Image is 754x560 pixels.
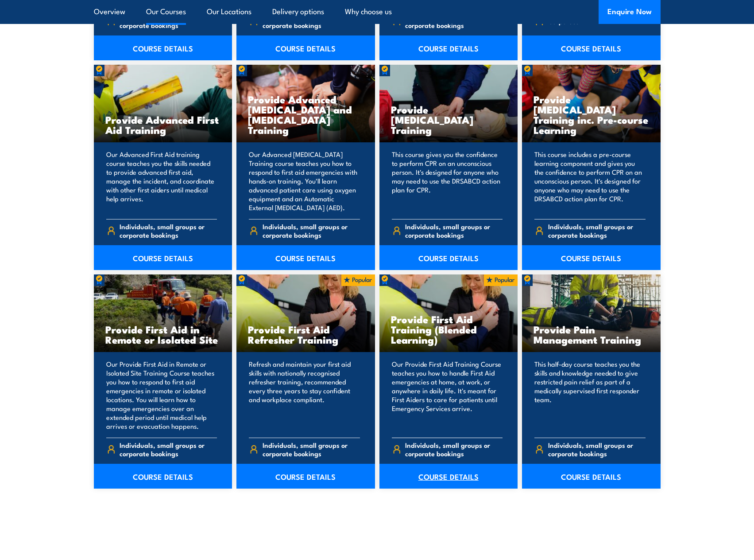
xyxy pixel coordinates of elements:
a: COURSE DETAILS [236,35,375,60]
h3: Provide Pain Management Training [534,324,649,345]
a: COURSE DETAILS [94,245,232,270]
a: COURSE DETAILS [94,464,232,489]
span: Individuals, small groups or corporate bookings [548,441,646,458]
p: Our Provide First Aid in Remote or Isolated Site Training Course teaches you how to respond to fi... [106,360,217,431]
span: Individuals, small groups or corporate bookings [263,12,360,29]
a: COURSE DETAILS [379,245,518,270]
a: COURSE DETAILS [379,35,518,60]
span: Individuals, small groups or corporate bookings [405,222,503,239]
span: Individuals, small groups or corporate bookings [120,12,217,29]
p: Our Provide First Aid Training Course teaches you how to handle First Aid emergencies at home, at... [392,360,503,431]
h3: Provide First Aid Training (Blended Learning) [391,314,507,345]
span: Individuals, small groups or corporate bookings [548,222,646,239]
span: Individuals, small groups or corporate bookings [405,441,503,458]
a: COURSE DETAILS [236,464,375,489]
a: COURSE DETAILS [522,245,661,270]
p: Refresh and maintain your first aid skills with nationally recognised refresher training, recomme... [249,360,360,431]
a: COURSE DETAILS [379,464,518,489]
a: COURSE DETAILS [522,35,661,60]
p: This half-day course teaches you the skills and knowledge needed to give restricted pain relief a... [534,360,646,431]
a: COURSE DETAILS [94,35,232,60]
p: This course includes a pre-course learning component and gives you the confidence to perform CPR ... [534,150,646,212]
h3: Provide First Aid Refresher Training [248,324,363,345]
span: Individuals, small groups or corporate bookings [263,441,360,458]
p: Our Advanced [MEDICAL_DATA] Training course teaches you how to respond to first aid emergencies w... [249,150,360,212]
h3: Provide First Aid in Remote or Isolated Site [105,324,221,345]
a: COURSE DETAILS [236,245,375,270]
p: Our Advanced First Aid training course teaches you the skills needed to provide advanced first ai... [106,150,217,212]
h3: Provide Advanced [MEDICAL_DATA] and [MEDICAL_DATA] Training [248,94,363,135]
a: COURSE DETAILS [522,464,661,489]
span: Individuals, small groups or corporate bookings [263,222,360,239]
span: Individuals, small groups or corporate bookings [120,441,217,458]
h3: Provide [MEDICAL_DATA] Training [391,104,507,135]
h3: Provide Advanced First Aid Training [105,114,221,135]
span: Individuals, small groups or corporate bookings [120,222,217,239]
span: Individuals, small groups or corporate bookings [405,12,503,29]
h3: Provide [MEDICAL_DATA] Training inc. Pre-course Learning [534,94,649,135]
p: This course gives you the confidence to perform CPR on an unconscious person. It's designed for a... [392,150,503,212]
